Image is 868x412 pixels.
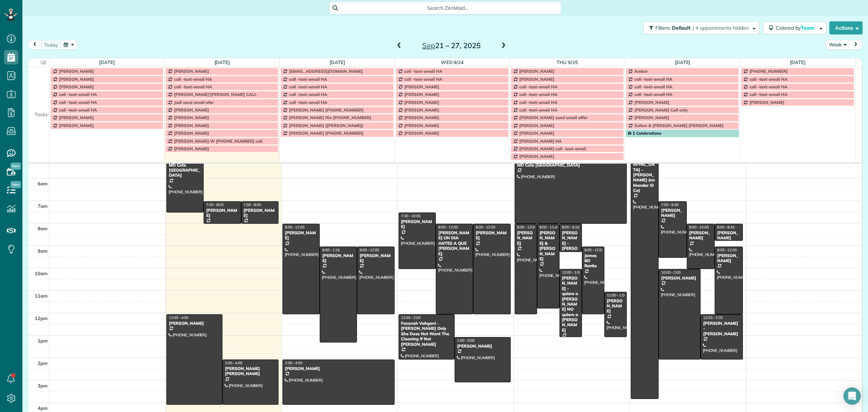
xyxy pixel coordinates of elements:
[174,138,262,144] span: [PERSON_NAME] W [PHONE_NUMBER] call
[174,100,214,105] span: Jodi send email ofer
[38,360,48,366] span: 2pm
[519,84,557,89] span: call -text-email HA
[517,225,537,230] span: 8:00 - 12:00
[359,253,392,264] div: [PERSON_NAME]
[35,315,48,321] span: 12pm
[519,68,554,74] span: [PERSON_NAME]
[404,92,439,97] span: [PERSON_NAME]
[59,107,97,113] span: call -text-email HA
[169,315,188,320] span: 12:00 - 4:00
[59,92,97,97] span: call -text-email HA
[99,59,115,65] a: [DATE]
[843,387,861,405] div: Open Intercom Messenger
[59,100,97,105] span: call -text-email HA
[206,208,239,218] div: [PERSON_NAME]
[404,115,439,120] span: [PERSON_NAME]
[801,25,816,31] span: Team
[634,100,669,105] span: [PERSON_NAME]
[441,59,464,65] a: Wed 9/24
[634,92,672,97] span: call -text-email HA
[519,100,557,105] span: call -text-email HA
[457,344,509,349] div: [PERSON_NAME]
[689,225,709,230] span: 8:00 - 10:00
[790,59,805,65] a: [DATE]
[717,253,740,264] div: [PERSON_NAME]
[540,225,559,230] span: 8:00 - 11:45
[749,76,787,82] span: call -text-email HA
[643,21,759,34] button: Filters: Default | 4 appointments hidden
[174,76,212,82] span: call -text-email HA
[28,40,42,50] button: prev
[675,59,690,65] a: [DATE]
[214,59,230,65] a: [DATE]
[661,270,681,275] span: 10:00 - 2:00
[174,115,209,120] span: [PERSON_NAME]
[562,230,580,261] div: [PERSON_NAME] - [PERSON_NAME]
[689,230,712,241] div: [PERSON_NAME]
[519,115,588,120] span: [PERSON_NAME] send email offer
[634,68,648,74] span: Amber
[849,40,863,50] button: next
[717,230,740,256] div: [PERSON_NAME] AND [PERSON_NAME]
[517,163,625,168] div: MD Cote [GEOGRAPHIC_DATA]
[404,123,439,128] span: [PERSON_NAME]
[438,230,471,256] div: [PERSON_NAME] UN DIA ANTES A QUE [PERSON_NAME]
[584,253,602,269] div: James BD Banks
[519,154,554,159] span: [PERSON_NAME]
[289,123,363,128] span: [PERSON_NAME] ([PERSON_NAME])
[717,225,735,230] span: 8:00 - 8:45
[289,76,327,82] span: call -text-email HA
[475,230,508,241] div: [PERSON_NAME]
[289,100,327,105] span: call -text-email HA
[59,115,94,120] span: [PERSON_NAME]
[206,202,224,207] span: 7:00 - 8:00
[174,146,209,151] span: [PERSON_NAME]
[607,293,626,298] span: 11:00 - 1:00
[38,383,48,388] span: 3pm
[359,248,379,252] span: 9:00 - 12:00
[41,40,61,50] button: today
[749,84,787,89] span: call -text-email HA
[174,84,212,89] span: call -text-email HA
[174,92,257,97] span: [PERSON_NAME]'[PERSON_NAME] CALL
[329,59,345,65] a: [DATE]
[244,202,261,207] span: 7:00 - 8:00
[607,298,625,314] div: [PERSON_NAME]
[661,202,678,207] span: 7:00 - 9:30
[693,25,749,31] span: | 4 appointments hidden
[59,84,94,89] span: [PERSON_NAME]
[38,338,48,344] span: 1pm
[519,76,554,82] span: [PERSON_NAME]
[174,130,209,136] span: [PERSON_NAME]
[562,225,579,230] span: 8:00 - 9:15
[519,107,557,113] span: call -text-email HA
[289,68,363,74] span: [EMAIL_ADDRESS][DOMAIN_NAME]
[562,276,580,333] div: [PERSON_NAME] - quiere a [PERSON_NAME] NO quiere a [PERSON_NAME]
[438,225,458,230] span: 8:00 - 12:00
[404,76,442,82] span: call -text-email HA
[285,230,318,241] div: [PERSON_NAME]
[749,92,787,97] span: call -text-email HA
[401,219,434,230] div: [PERSON_NAME]
[38,203,48,209] span: 7am
[225,361,242,365] span: 2:00 - 4:00
[634,115,669,120] span: [PERSON_NAME]
[225,366,276,377] div: [PERSON_NAME] [PERSON_NAME]
[38,226,48,231] span: 8am
[35,270,48,276] span: 10am
[562,270,582,275] span: 10:00 - 1:00
[826,40,850,50] button: Week
[519,146,586,151] span: [PERSON_NAME] call -text-email
[763,21,826,34] button: Colored byTeam
[169,321,220,326] div: [PERSON_NAME]
[10,181,21,188] span: New
[422,41,435,50] span: Sep
[634,84,672,89] span: call -text-email HA
[717,248,737,252] span: 9:00 - 12:00
[401,321,452,347] div: Fazaneh Vahgani - [PERSON_NAME] Only She Does Not Want The Cleaning If Not [PERSON_NAME]
[628,130,661,136] span: 2 Celebrations
[634,123,724,128] span: Zoltan & [PERSON_NAME] [PERSON_NAME]
[406,42,497,50] h2: 21 – 27, 2025
[661,276,698,281] div: [PERSON_NAME]
[517,230,535,246] div: [PERSON_NAME]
